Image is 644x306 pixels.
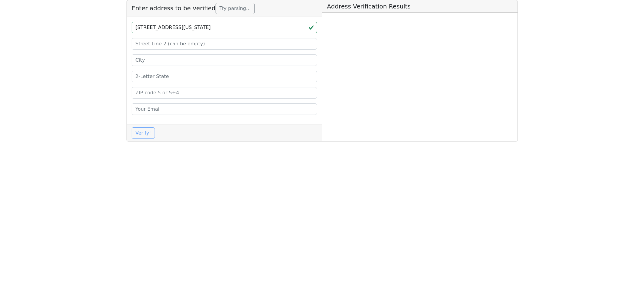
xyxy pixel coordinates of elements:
input: Your Email [132,103,317,115]
input: City [132,54,317,66]
input: Street Line 2 (can be empty) [132,38,317,50]
h5: Enter address to be verified [127,0,322,17]
input: ZIP code 5 or 5+4 [132,87,317,99]
button: Try parsing... [216,3,255,14]
input: Street Line 1 [132,22,317,33]
h5: Address Verification Results [322,0,517,13]
input: 2-Letter State [132,71,317,82]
